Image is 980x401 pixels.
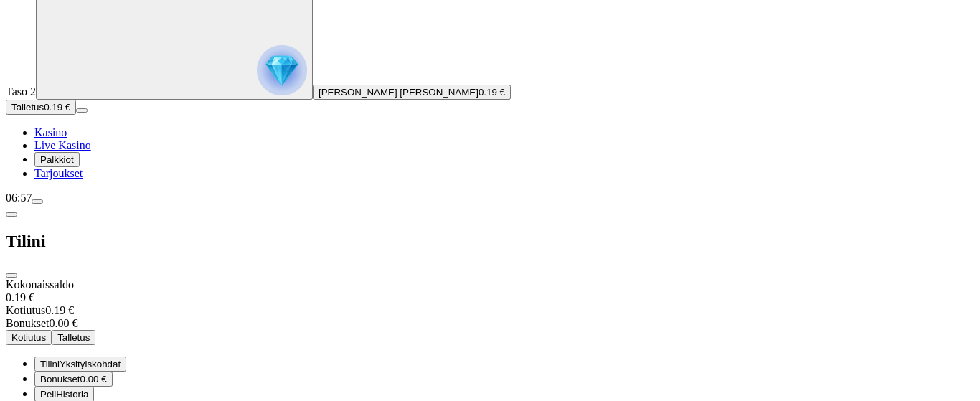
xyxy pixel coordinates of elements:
a: diamond iconKasino [34,126,67,138]
button: reward iconPalkkiot [34,152,80,167]
span: Bonukset [40,374,80,385]
button: chevron-left icon [6,212,17,217]
span: Talletus [11,102,44,113]
a: poker-chip iconLive Kasino [34,139,91,151]
span: Tilini [40,359,60,369]
span: Yksityiskohdat [60,359,121,369]
span: Palkkiot [40,154,74,165]
button: close [6,273,17,278]
div: Kokonaissaldo [6,278,974,304]
span: [PERSON_NAME] [PERSON_NAME] [319,87,479,98]
span: Taso 2 [6,85,36,98]
button: smiley iconBonukset0.00 € [34,372,113,387]
span: Live Kasino [34,139,91,151]
button: user-circle iconTiliniYksityiskohdat [34,357,126,372]
span: 0.19 € [44,102,70,113]
span: 06:57 [6,192,32,204]
a: gift-inverted iconTarjoukset [34,167,83,179]
span: Kotiutus [6,304,45,316]
span: Kotiutus [11,332,46,343]
img: reward progress [257,45,307,95]
button: [PERSON_NAME] [PERSON_NAME]0.19 € [313,85,511,100]
span: 0.00 € [80,374,107,385]
span: Peli [40,389,56,400]
div: 0.00 € [6,317,974,330]
span: Talletus [57,332,90,343]
span: Tarjoukset [34,167,83,179]
button: menu [76,108,88,113]
span: Historia [56,389,88,400]
button: menu [32,199,43,204]
span: Kasino [34,126,67,138]
button: Talletusplus icon0.19 € [6,100,76,115]
button: Talletus [52,330,95,345]
span: Bonukset [6,317,49,329]
h2: Tilini [6,232,974,251]
span: 0.19 € [479,87,505,98]
button: Kotiutus [6,330,52,345]
div: 0.19 € [6,291,974,304]
div: 0.19 € [6,304,974,317]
